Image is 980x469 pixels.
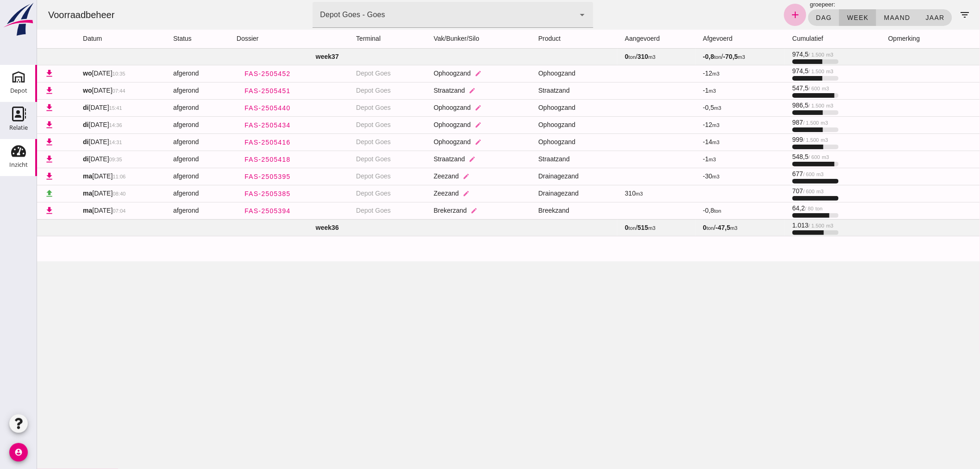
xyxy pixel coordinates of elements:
span: 310 [588,190,606,197]
span: -12 [666,70,683,77]
strong: -70,5 [686,53,701,60]
small: m3 [675,71,683,76]
span: / [588,53,618,60]
span: 547,5 [755,84,792,92]
small: ton [670,225,677,231]
span: 974,5 [755,51,797,58]
small: m3 [779,171,787,177]
th: aangevoerd [580,30,659,48]
small: m3 [701,54,709,60]
th: cumulatief [748,30,844,48]
i: download [7,137,17,147]
button: dag [771,9,802,26]
div: Relatie [9,125,28,131]
td: Zeezand [389,185,494,202]
small: 07:04 [75,208,88,214]
small: m3 [779,189,787,194]
span: [DATE] [46,104,85,111]
small: 11:06 [75,174,88,179]
small: m3 [599,191,606,196]
th: status [129,30,192,48]
td: Drainagezand [494,185,581,202]
th: dossier [192,30,312,48]
td: Straatzand [389,82,494,99]
i: edit [438,104,445,111]
td: afgerond [129,65,192,82]
small: m3 [675,139,683,145]
small: m3 [789,69,797,74]
td: Ophoogzand [494,99,581,116]
span: [DATE] [46,70,88,77]
td: Brekerzand [389,202,494,219]
strong: 0 [588,53,591,60]
span: 64,2 [755,204,785,212]
th: vak/bunker/silo [389,30,494,48]
td: afgerond [129,202,192,219]
strong: ma [46,172,55,180]
td: Straatzand [494,82,581,99]
td: afgerond [129,116,192,133]
td: Depot Goes [312,116,389,133]
small: m3 [675,174,683,179]
button: week [802,9,839,26]
strong: -47,5 [678,224,693,231]
a: FAS-2505451 [200,82,261,99]
small: ton [591,54,599,60]
span: FAS-2505395 [207,173,254,180]
div: Inzicht [9,162,28,168]
small: 09:35 [72,157,85,162]
td: Depot Goes [312,151,389,168]
span: -30 [666,172,683,180]
small: / 600 [766,171,778,177]
small: 07:44 [75,88,88,94]
button: jaar [881,9,915,26]
td: Depot Goes [312,99,389,116]
span: -1 [666,87,679,94]
th: afgevoerd [659,30,748,48]
a: FAS-2505395 [200,168,261,185]
img: logo-small.a267ee39.svg [2,2,35,37]
small: 14:31 [72,139,85,145]
td: Depot Goes [312,133,389,151]
small: m3 [784,137,792,143]
span: -1 [666,155,679,163]
span: 987 [755,119,791,126]
span: / [588,224,618,231]
small: m3 [789,223,797,228]
i: upload [7,189,17,198]
span: [DATE] [46,172,88,180]
a: FAS-2505394 [200,203,261,219]
a: FAS-2505416 [200,134,261,151]
span: / [666,224,701,231]
strong: di [46,138,51,146]
strong: 515 [601,224,611,231]
i: edit [438,121,445,128]
td: Ophoogzand [494,133,581,151]
td: Depot Goes [312,168,389,185]
span: -0,8 [666,207,685,214]
strong: wo [46,70,55,77]
strong: 0 [666,224,670,231]
span: FAS-2505418 [207,156,254,163]
td: Depot Goes [312,185,389,202]
small: / 600 [772,86,783,91]
i: filter_list [923,9,934,20]
span: -12 [666,121,683,128]
td: afgerond [129,168,192,185]
td: Ophoogzand [494,65,581,82]
td: Ophoogzand [389,133,494,151]
small: / 1.500 [772,223,787,228]
small: / 1.500 [772,69,787,74]
small: / 1.500 [766,137,782,143]
small: ton [677,208,685,214]
td: Depot Goes [312,65,389,82]
td: Depot Goes [312,202,389,219]
small: / 1.500 [772,52,787,57]
th: datum [38,30,129,48]
small: ton [779,206,786,211]
td: Ophoogzand [389,99,494,116]
small: / 80 [768,206,777,211]
i: arrow_drop_down [540,9,551,20]
small: 08:40 [75,191,88,196]
small: / 1.500 [772,103,787,108]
